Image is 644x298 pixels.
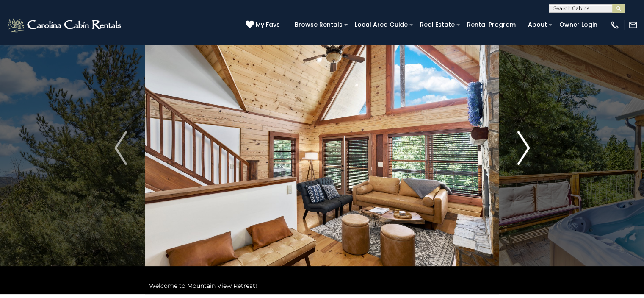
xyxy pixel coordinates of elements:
[628,20,638,30] img: mail-regular-white.png
[524,18,551,31] a: About
[290,18,347,31] a: Browse Rentals
[246,20,282,30] a: My Favs
[555,18,602,31] a: Owner Login
[610,20,619,30] img: phone-regular-white.png
[517,131,530,165] img: arrow
[256,20,280,29] span: My Favs
[351,18,412,31] a: Local Area Guide
[145,277,499,294] div: Welcome to Mountain View Retreat!
[114,131,127,165] img: arrow
[499,2,548,294] button: Next
[97,2,145,294] button: Previous
[463,18,520,31] a: Rental Program
[416,18,459,31] a: Real Estate
[6,17,124,33] img: White-1-2.png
